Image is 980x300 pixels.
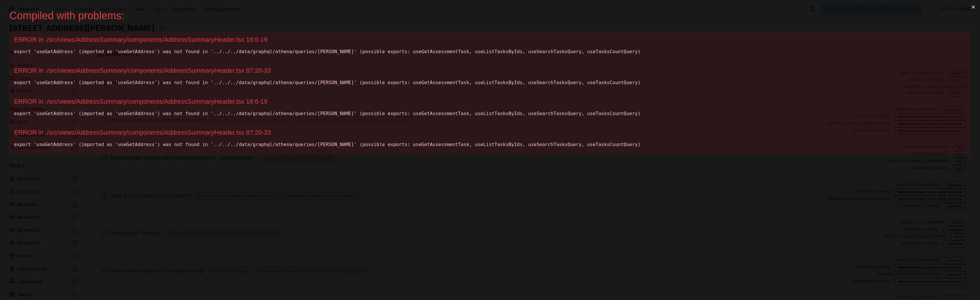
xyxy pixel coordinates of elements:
[14,98,966,105] div: ERROR in ./src/views/AddressSummary/components/AddressSummaryHeader.tsx 18:6-19
[14,129,966,136] div: ERROR in ./src/views/AddressSummary/components/AddressSummaryHeader.tsx 87:20-33
[14,67,966,74] div: ERROR in ./src/views/AddressSummary/components/AddressSummaryHeader.tsx 87:20-33
[14,79,966,86] div: export 'useGetAddress' (imported as 'useGetAddress') was not found in '../../../data/graphql/athe...
[9,9,961,22] div: Compiled with problems:
[14,48,966,55] div: export 'useGetAddress' (imported as 'useGetAddress') was not found in '../../../data/graphql/athe...
[14,110,966,117] div: export 'useGetAddress' (imported as 'useGetAddress') was not found in '../../../data/graphql/athe...
[14,141,966,148] div: export 'useGetAddress' (imported as 'useGetAddress') was not found in '../../../data/graphql/athe...
[14,36,966,44] div: ERROR in ./src/views/AddressSummary/components/AddressSummaryHeader.tsx 18:6-19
